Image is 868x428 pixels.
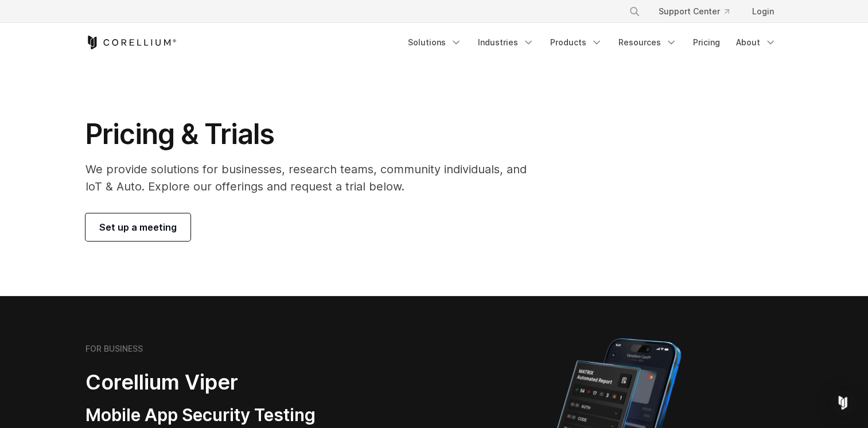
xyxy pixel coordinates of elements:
[85,161,543,195] p: We provide solutions for businesses, research teams, community individuals, and IoT & Auto. Explo...
[649,1,738,22] a: Support Center
[615,1,783,22] div: Navigation Menu
[686,32,727,53] a: Pricing
[85,404,379,426] h3: Mobile App Security Testing
[543,32,609,53] a: Products
[85,213,190,241] a: Set up a meeting
[401,32,783,53] div: Navigation Menu
[401,32,469,53] a: Solutions
[729,32,783,53] a: About
[743,1,783,22] a: Login
[85,369,379,395] h2: Corellium Viper
[85,36,177,49] a: Corellium Home
[85,344,143,354] h6: FOR BUSINESS
[829,389,857,417] div: Open Intercom Messenger
[85,117,543,151] h1: Pricing & Trials
[624,1,645,22] button: Search
[471,32,541,53] a: Industries
[612,32,684,53] a: Resources
[99,220,177,234] span: Set up a meeting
